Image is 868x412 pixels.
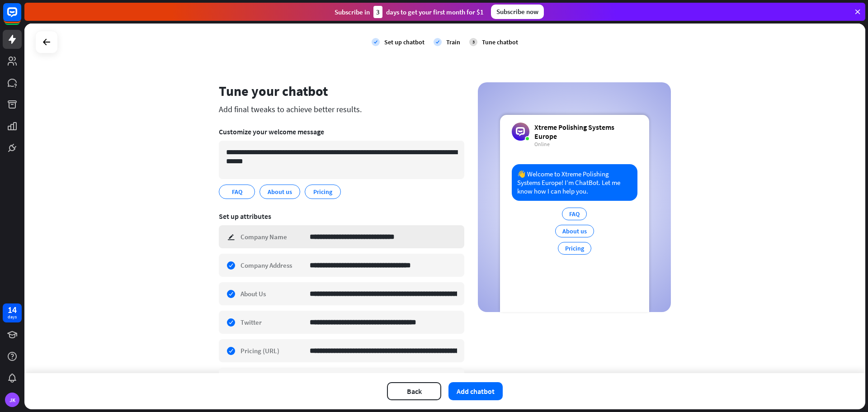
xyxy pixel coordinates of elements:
div: Xtreme Polishing Systems Europe [534,123,637,141]
div: Subscribe now [491,5,544,19]
span: Pricing [312,187,333,197]
button: Add chatbot [448,382,503,400]
div: Tune your chatbot [219,82,464,99]
div: days [8,314,17,320]
div: About us [555,225,594,237]
button: Open LiveChat chat widget [7,4,34,31]
div: 14 [8,306,17,314]
div: FAQ [562,208,587,220]
div: JK [5,393,19,407]
div: Set up attributes [219,212,464,221]
div: Customize your welcome message [219,127,464,136]
div: 3 [373,6,382,18]
div: Subscribe in days to get your first month for $1 [335,6,484,18]
div: Tune chatbot [482,38,518,46]
a: 14 days [3,303,22,322]
button: Back [387,382,441,400]
div: Pricing [558,242,591,255]
div: Add final tweaks to achieve better results. [219,104,464,114]
span: About us [267,187,293,197]
i: check [434,38,442,46]
div: Train [446,38,460,46]
span: FAQ [231,187,243,197]
div: 3 [469,38,477,46]
div: Set up chatbot [384,38,425,46]
div: 👋 Welcome to Xtreme Polishing Systems Europe! I’m ChatBot. Let me know how I can help you. [512,164,637,201]
i: check [372,38,380,46]
div: Online [534,141,637,148]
